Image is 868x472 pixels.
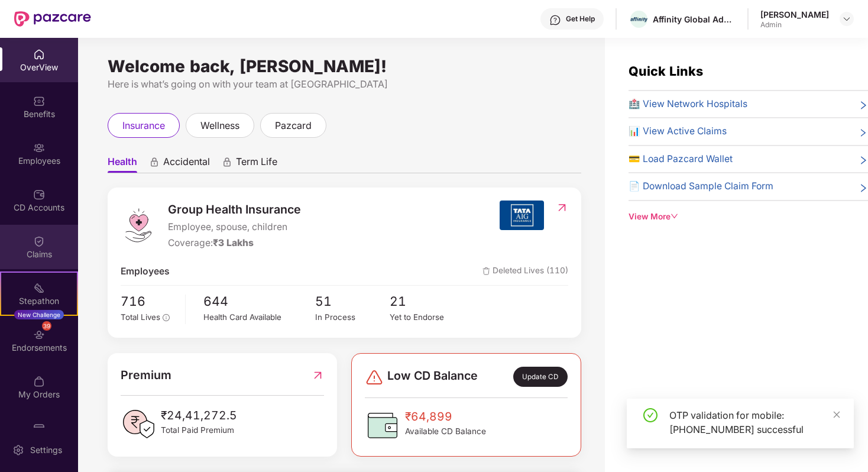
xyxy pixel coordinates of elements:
[653,14,736,25] div: Affinity Global Advertising Private Limited
[833,410,841,419] span: close
[390,292,464,312] span: 21
[556,202,568,214] img: RedirectIcon
[121,312,160,322] span: Total Lives
[630,17,647,22] img: affinity.png
[33,189,45,201] img: svg+xml;base64,PHN2ZyBpZD0iQ0RfQWNjb3VudHMiIGRhdGEtbmFtZT0iQ0QgQWNjb3VudHMiIHhtbG5zPSJodHRwOi8vd3...
[121,264,170,279] span: Employees
[121,208,156,243] img: logo
[842,14,851,24] img: svg+xml;base64,PHN2ZyBpZD0iRHJvcGRvd24tMzJ4MzIiIHhtbG5zPSJodHRwOi8vd3d3LnczLm9yZy8yMDAwL3N2ZyIgd2...
[33,329,45,341] img: svg+xml;base64,PHN2ZyBpZD0iRW5kb3JzZW1lbnRzIiB4bWxucz0iaHR0cDovL3d3dy53My5vcmcvMjAwMC9zdmciIHdpZH...
[405,408,486,425] span: ₹64,899
[671,212,679,221] span: down
[482,264,568,279] span: Deleted Lives (110)
[405,425,486,438] span: Available CD Balance
[149,157,160,167] div: animation
[387,367,478,387] span: Low CD Balance
[163,156,210,173] span: Accidental
[27,444,66,456] div: Settings
[122,118,165,133] span: insurance
[200,118,239,133] span: wellness
[12,444,24,456] img: svg+xml;base64,PHN2ZyBpZD0iU2V0dGluZy0yMHgyMCIgeG1sbnM9Imh0dHA6Ly93d3cudzMub3JnLzIwMDAvc3ZnIiB3aW...
[513,367,568,387] div: Update CD
[315,311,390,324] div: In Process
[161,406,237,424] span: ₹24,41,272.5
[859,154,868,167] span: right
[161,424,237,437] span: Total Paid Premium
[760,20,829,30] div: Admin
[500,201,544,230] img: insurerIcon
[168,201,301,219] span: Group Health Insurance
[121,292,177,312] span: 716
[236,156,277,173] span: Term Life
[14,11,91,27] img: New Pazcare Logo
[33,422,45,434] img: svg+xml;base64,PHN2ZyBpZD0iUGF6Y2FyZCIgeG1sbnM9Imh0dHA6Ly93d3cudzMub3JnLzIwMDAvc3ZnIiB3aWR0aD0iMj...
[108,77,581,92] div: Here is what’s going on with your team at [GEOGRAPHIC_DATA]
[1,295,77,307] div: Stepathon
[549,14,561,26] img: svg+xml;base64,PHN2ZyBpZD0iSGVscC0zMngzMiIgeG1sbnM9Imh0dHA6Ly93d3cudzMub3JnLzIwMDAvc3ZnIiB3aWR0aD...
[629,124,727,139] span: 📊 View Active Claims
[629,97,747,112] span: 🏥 View Network Hospitals
[312,366,324,384] img: RedirectIcon
[168,236,301,251] div: Coverage:
[121,406,156,442] img: PaidPremiumIcon
[859,182,868,194] span: right
[33,49,45,60] img: svg+xml;base64,PHN2ZyBpZD0iSG9tZSIgeG1sbnM9Imh0dHA6Ly93d3cudzMub3JnLzIwMDAvc3ZnIiB3aWR0aD0iMjAiIG...
[222,157,232,167] div: animation
[859,127,868,139] span: right
[33,142,45,154] img: svg+xml;base64,PHN2ZyBpZD0iRW1wbG95ZWVzIiB4bWxucz0iaHR0cDovL3d3dy53My5vcmcvMjAwMC9zdmciIHdpZHRoPS...
[859,99,868,112] span: right
[566,14,595,24] div: Get Help
[629,152,733,167] span: 💳 Load Pazcard Wallet
[33,95,45,107] img: svg+xml;base64,PHN2ZyBpZD0iQmVuZWZpdHMiIHhtbG5zPSJodHRwOi8vd3d3LnczLm9yZy8yMDAwL3N2ZyIgd2lkdGg9Ij...
[365,368,384,387] img: svg+xml;base64,PHN2ZyBpZD0iRGFuZ2VyLTMyeDMyIiB4bWxucz0iaHR0cDovL3d3dy53My5vcmcvMjAwMC9zdmciIHdpZH...
[482,267,490,275] img: deleteIcon
[14,310,64,319] div: New Challenge
[163,314,170,321] span: info-circle
[275,118,312,133] span: pazcard
[629,211,868,223] div: View More
[108,62,581,71] div: Welcome back, [PERSON_NAME]!
[203,311,315,324] div: Health Card Available
[669,408,840,437] div: OTP validation for mobile: [PHONE_NUMBER] successful
[33,376,45,387] img: svg+xml;base64,PHN2ZyBpZD0iTXlfT3JkZXJzIiBkYXRhLW5hbWU9Ik15IE9yZGVycyIgeG1sbnM9Imh0dHA6Ly93d3cudz...
[760,9,829,20] div: [PERSON_NAME]
[203,292,315,312] span: 644
[365,408,400,443] img: CDBalanceIcon
[213,237,254,248] span: ₹3 Lakhs
[315,292,390,312] span: 51
[629,179,773,194] span: 📄 Download Sample Claim Form
[390,311,464,324] div: Yet to Endorse
[168,220,301,235] span: Employee, spouse, children
[629,63,703,79] span: Quick Links
[643,408,658,422] span: check-circle
[108,156,137,173] span: Health
[33,235,45,247] img: svg+xml;base64,PHN2ZyBpZD0iQ2xhaW0iIHhtbG5zPSJodHRwOi8vd3d3LnczLm9yZy8yMDAwL3N2ZyIgd2lkdGg9IjIwIi...
[33,282,45,294] img: svg+xml;base64,PHN2ZyB4bWxucz0iaHR0cDovL3d3dy53My5vcmcvMjAwMC9zdmciIHdpZHRoPSIyMSIgaGVpZ2h0PSIyMC...
[121,366,171,384] span: Premium
[42,321,51,331] div: 39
